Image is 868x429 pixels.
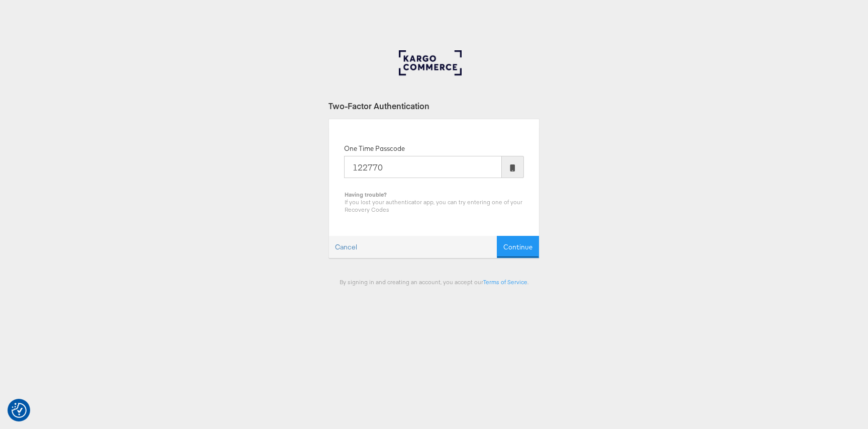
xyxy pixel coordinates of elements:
label: One Time Passcode [344,144,405,153]
span: If you lost your authenticator app, you can try entering one of your Recovery Codes [345,198,522,213]
div: By signing in and creating an account, you accept our . [329,278,539,286]
b: Having trouble? [345,191,387,198]
div: Two-Factor Authentication [329,100,539,112]
input: Enter the code [344,156,502,178]
a: Terms of Service [483,278,527,286]
img: Revisit consent button [12,403,27,418]
a: Cancel [329,236,363,258]
button: Continue [497,236,539,259]
button: Consent Preferences [12,403,27,418]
